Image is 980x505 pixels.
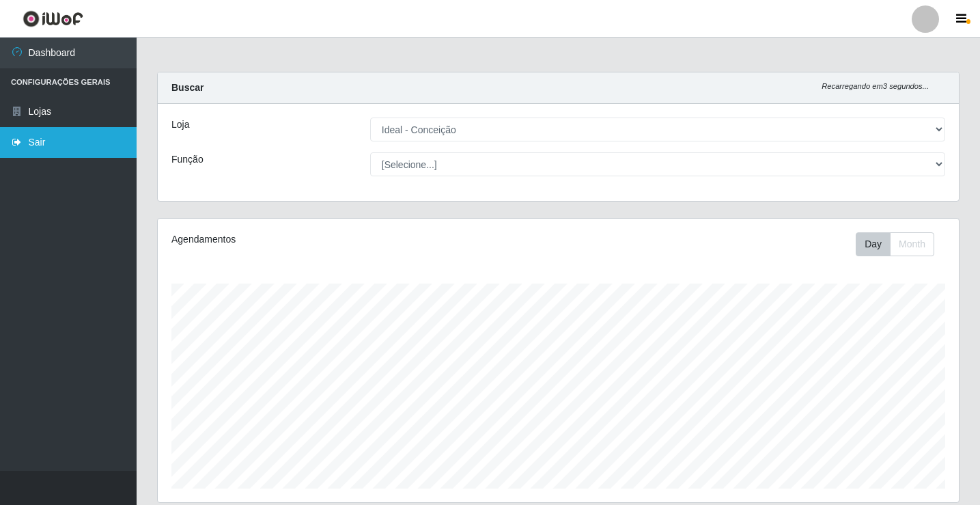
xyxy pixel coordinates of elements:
[890,232,934,256] button: Month
[23,10,83,27] img: CoreUI Logo
[171,232,482,247] div: Agendamentos
[856,232,945,256] div: Toolbar with button groups
[171,82,204,93] strong: Buscar
[856,232,891,256] button: Day
[856,232,934,256] div: First group
[171,152,204,167] label: Função
[822,82,929,90] i: Recarregando em 3 segundos...
[171,118,189,132] label: Loja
